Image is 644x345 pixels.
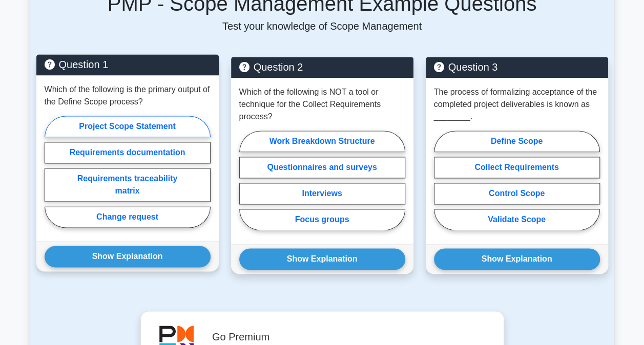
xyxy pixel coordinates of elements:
label: Define Scope [434,131,600,152]
p: Which of the following is the primary output of the Define Scope process? [45,83,211,108]
label: Change request [45,206,211,228]
label: Requirements documentation [45,142,211,163]
button: Show Explanation [239,248,405,270]
p: Which of the following is NOT a tool or technique for the Collect Requirements process? [239,86,405,123]
h5: Question 2 [239,61,405,73]
p: The process of formalizing acceptance of the completed project deliverables is known as ________. [434,86,600,123]
label: Project Scope Statement [45,116,211,137]
label: Interviews [239,183,405,204]
h5: Question 3 [434,61,600,73]
h5: Question 1 [45,58,211,71]
label: Focus groups [239,209,405,230]
label: Validate Scope [434,209,600,230]
label: Collect Requirements [434,157,600,178]
label: Control Scope [434,183,600,204]
label: Questionnaires and surveys [239,157,405,178]
p: Test your knowledge of Scope Management [36,20,608,32]
label: Work Breakdown Structure [239,131,405,152]
button: Show Explanation [434,248,600,270]
label: Requirements traceability matrix [45,168,211,202]
button: Show Explanation [45,246,211,267]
